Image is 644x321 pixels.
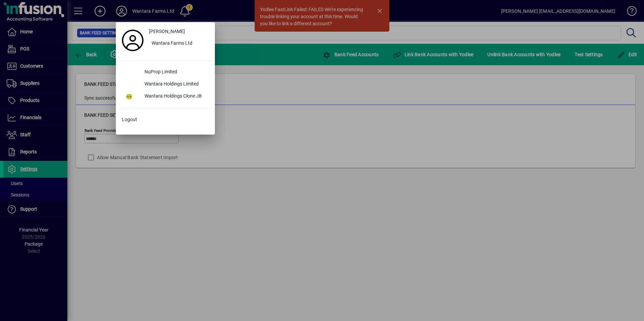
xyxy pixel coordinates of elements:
div: Wantara Holdings Limited [139,78,212,91]
span: [PERSON_NAME] [149,28,185,35]
div: NuProp Limited [139,66,212,78]
button: Logout [119,114,212,126]
button: NuProp Limited [119,66,212,78]
a: [PERSON_NAME] [146,26,212,38]
span: Logout [122,116,137,123]
a: Profile [119,34,146,46]
div: Wantara Holdings Clone JB [139,91,212,103]
button: Wantara Holdings Limited [119,78,212,91]
button: Wantara Holdings Clone JB [119,91,212,103]
button: Wantara Farms Ltd [146,38,212,50]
